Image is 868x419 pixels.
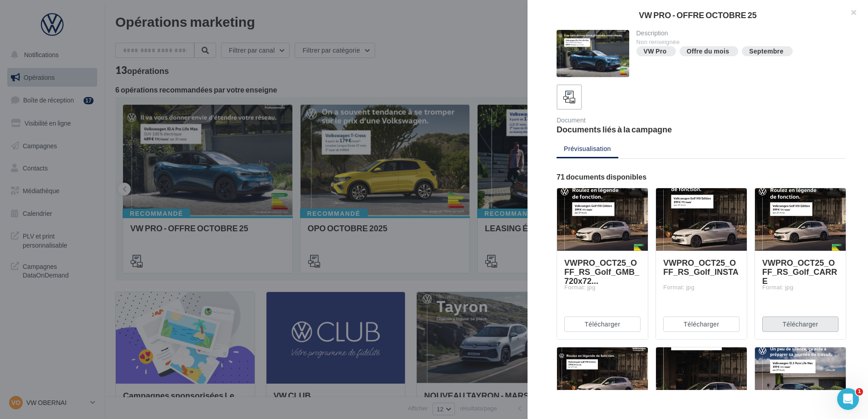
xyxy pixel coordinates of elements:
[687,48,730,55] div: Offre du mois
[564,317,641,332] button: Télécharger
[663,283,740,292] div: Format: jpg
[837,388,859,410] iframe: Intercom live chat
[564,258,639,286] span: VWPRO_OCT25_OFF_RS_Golf_GMB_720x72...
[749,48,784,55] div: Septembre
[557,117,698,123] div: Document
[644,48,667,55] div: VW Pro
[762,283,838,292] div: Format: jpg
[557,173,846,180] div: 71 documents disponibles
[762,317,838,332] button: Télécharger
[663,258,739,277] span: VWPRO_OCT25_OFF_RS_Golf_INSTA
[564,283,641,292] div: Format: jpg
[856,388,863,395] span: 1
[542,11,853,19] div: VW PRO - OFFRE OCTOBRE 25
[636,30,839,36] div: Description
[557,125,698,133] div: Documents liés à la campagne
[762,258,837,286] span: VWPRO_OCT25_OFF_RS_Golf_CARRE
[663,317,740,332] button: Télécharger
[636,38,839,46] div: Non renseignée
